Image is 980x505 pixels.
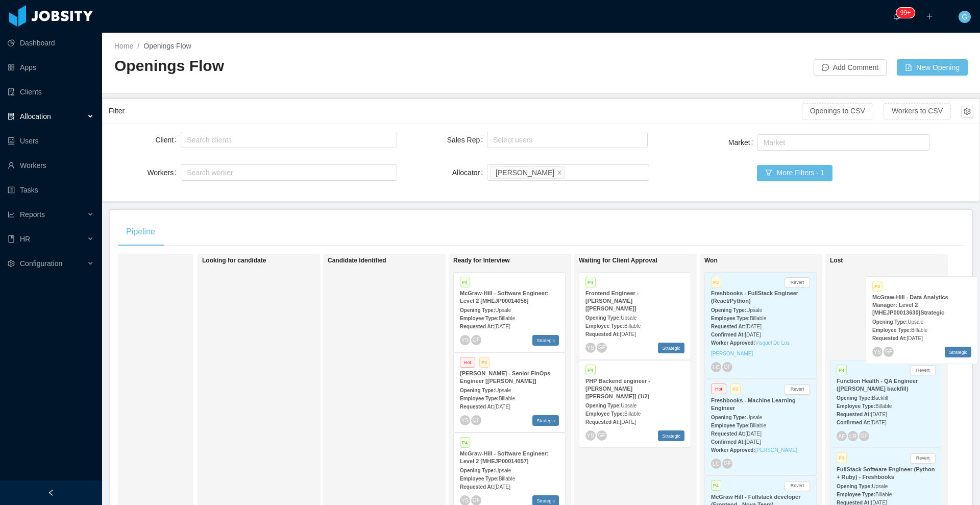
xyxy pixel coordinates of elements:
label: Client [155,136,181,144]
label: Sales Rep [447,136,487,144]
div: Pipeline [118,218,163,246]
a: icon: auditClients [8,82,94,102]
h2: Openings Flow [114,56,541,77]
i: icon: setting [8,260,15,267]
div: Select users [493,135,636,145]
button: icon: filterMore Filters · 1 [757,165,832,181]
i: icon: close [557,170,562,176]
input: Workers [184,166,189,179]
li: Guido Fernandez [490,166,565,179]
button: icon: file-addNew Opening [897,59,968,76]
i: icon: solution [8,113,15,120]
input: Market [760,136,766,149]
span: Reports [20,210,45,219]
h1: Candidate Identified [328,257,471,264]
h1: Waiting for Client Approval [579,257,722,264]
label: Allocator [452,169,487,177]
a: icon: appstoreApps [8,57,94,78]
button: icon: setting [961,106,973,118]
a: icon: robotUsers [8,131,94,151]
h1: Won [704,257,847,264]
div: Search clients [187,135,386,145]
a: Home [114,42,133,50]
h1: Looking for candidate [202,257,345,264]
h1: On Hold [76,257,218,264]
span: HR [20,235,30,243]
a: icon: userWorkers [8,155,94,176]
span: G [962,11,968,23]
button: icon: messageAdd Comment [814,59,887,76]
span: Openings Flow [143,42,191,50]
h1: Ready for Interview [453,257,596,264]
h1: Lost [830,257,973,264]
label: Market [728,138,757,147]
i: icon: book [8,235,15,243]
input: Allocator [567,166,573,179]
div: Market [763,137,919,148]
input: Client [184,134,189,146]
span: Allocation [20,112,51,121]
a: icon: pie-chartDashboard [8,33,94,53]
div: Filter [109,102,802,121]
sup: 203 [896,8,915,18]
label: Workers [147,169,181,177]
i: icon: bell [893,13,900,20]
button: Workers to CSV [884,103,951,119]
div: Search worker [187,167,381,178]
i: icon: line-chart [8,211,15,218]
i: icon: plus [926,13,933,20]
a: icon: profileTasks [8,180,94,200]
button: Openings to CSV [802,103,873,119]
span: / [137,42,139,50]
span: Configuration [20,259,62,268]
div: [PERSON_NAME] [496,167,554,178]
input: Sales Rep [490,134,496,146]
